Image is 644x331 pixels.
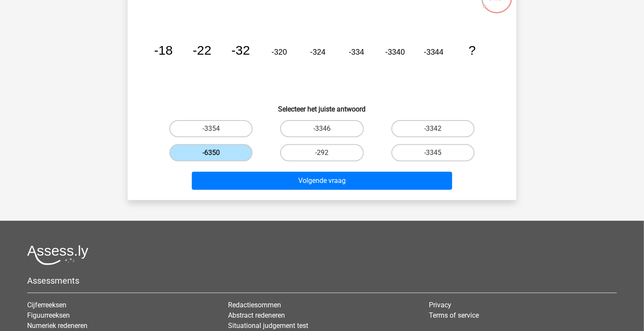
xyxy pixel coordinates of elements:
[391,144,475,161] label: -3345
[169,120,253,137] label: -3354
[27,322,88,330] a: Numeriek redeneren
[349,48,364,56] tspan: -334
[429,311,479,319] a: Terms of service
[429,301,451,309] a: Privacy
[169,144,253,161] label: -6350
[228,301,281,309] a: Redactiesommen
[27,275,617,286] h5: Assessments
[280,144,363,161] label: -292
[27,311,70,319] a: Figuurreeksen
[385,48,405,56] tspan: -3340
[280,120,363,137] label: -3346
[228,311,285,319] a: Abstract redeneren
[141,98,503,113] h6: Selecteer het juiste antwoord
[272,48,287,56] tspan: -320
[469,43,476,57] tspan: ?
[192,172,453,190] button: Volgende vraag
[424,48,444,56] tspan: -3344
[391,120,475,137] label: -3342
[231,43,250,57] tspan: -32
[193,43,211,57] tspan: -22
[27,301,66,309] a: Cijferreeksen
[154,43,173,57] tspan: -18
[228,322,308,330] a: Situational judgement test
[310,48,326,56] tspan: -324
[27,245,88,265] img: Assessly logo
